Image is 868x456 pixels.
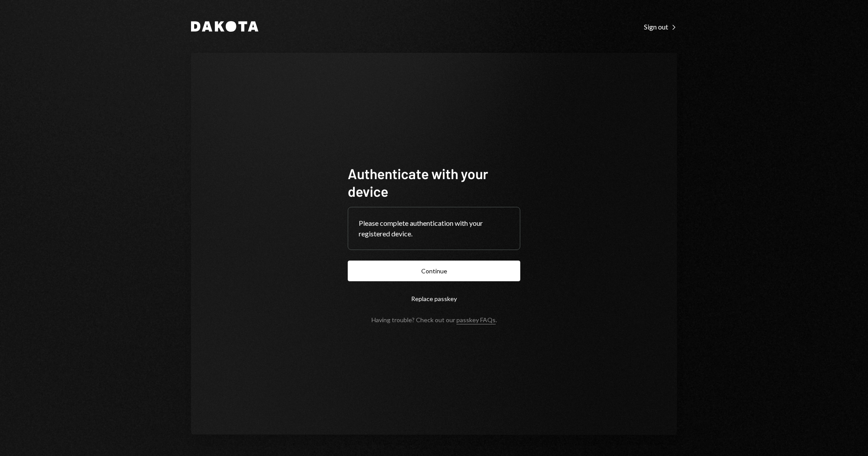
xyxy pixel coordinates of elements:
a: passkey FAQs [456,316,496,324]
div: Having trouble? Check out our . [371,316,497,324]
h1: Authenticate with your device [348,165,520,200]
button: Replace passkey [348,288,520,309]
a: Sign out [644,22,677,31]
div: Please complete authentication with your registered device. [359,218,509,239]
div: Sign out [644,22,677,31]
button: Continue [348,261,520,281]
